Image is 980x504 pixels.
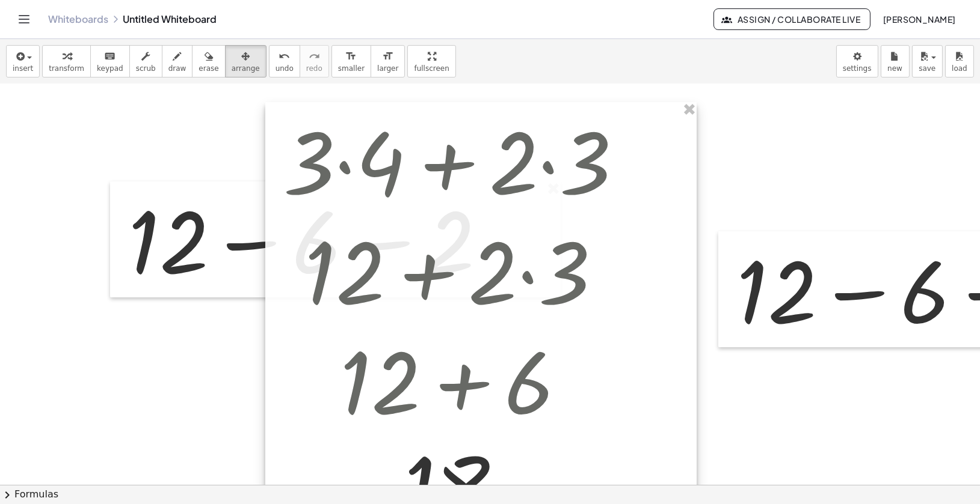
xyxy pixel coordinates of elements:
i: redo [309,49,320,64]
span: save [919,64,935,73]
button: settings [836,45,878,77]
span: erase [199,64,218,73]
button: new [881,45,910,77]
button: redoredo [300,45,329,77]
button: insert [6,45,40,77]
span: larger [377,64,398,73]
button: load [945,45,974,77]
span: insert [13,64,33,73]
button: erase [192,45,225,77]
button: fullscreen [407,45,455,77]
i: format_size [382,49,393,64]
span: keypad [97,64,123,73]
button: scrub [129,45,162,77]
button: format_sizesmaller [331,45,371,77]
span: new [887,64,902,73]
span: scrub [136,64,156,73]
button: [PERSON_NAME] [873,8,966,30]
span: undo [276,64,294,73]
span: load [952,64,967,73]
span: draw [168,64,186,73]
span: smaller [338,64,365,73]
button: format_sizelarger [371,45,405,77]
button: draw [162,45,193,77]
span: transform [49,64,84,73]
i: keyboard [104,49,116,64]
button: Toggle navigation [14,10,34,29]
a: Whiteboards [48,13,108,25]
span: arrange [232,64,260,73]
span: redo [306,64,322,73]
span: fullscreen [414,64,449,73]
button: keyboardkeypad [90,45,130,77]
span: Assign / Collaborate Live [724,14,860,25]
i: undo [279,49,290,64]
i: format_size [345,49,357,64]
button: arrange [225,45,267,77]
button: transform [42,45,91,77]
span: settings [843,64,872,73]
button: save [912,45,943,77]
button: undoundo [269,45,300,77]
span: [PERSON_NAME] [883,14,956,25]
button: Assign / Collaborate Live [713,8,871,30]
